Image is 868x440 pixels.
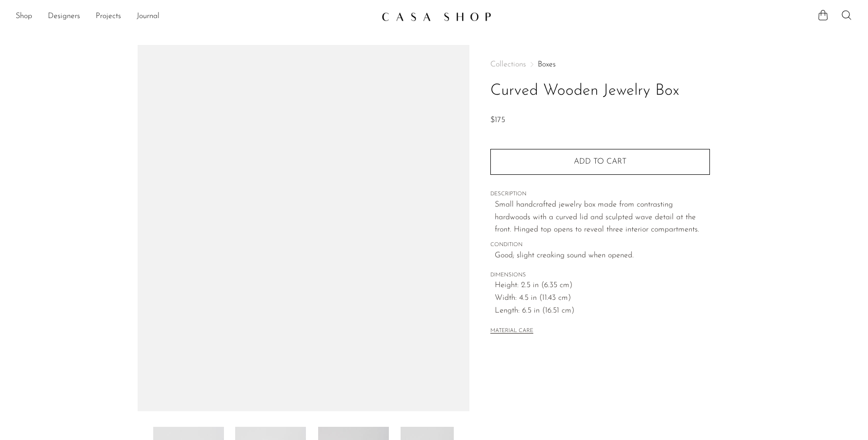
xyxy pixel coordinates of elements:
span: $175 [490,116,505,124]
span: Add to cart [574,158,626,166]
a: Designers [48,10,80,23]
ul: NEW HEADER MENU [16,8,374,25]
a: Shop [16,10,32,23]
p: Small handcrafted jewelry box made from contrasting hardwoods with a curved lid and sculpted wave... [495,199,710,236]
span: Width: 4.5 in (11.43 cm) [495,292,710,305]
span: DESCRIPTION [490,190,710,199]
button: Add to cart [490,149,710,174]
nav: Desktop navigation [16,8,374,25]
button: MATERIAL CARE [490,328,533,335]
a: Projects [96,10,121,23]
span: Good; slight creaking sound when opened. [495,250,710,262]
span: Collections [490,61,526,68]
span: CONDITION [490,241,710,250]
span: DIMENSIONS [490,271,710,280]
span: Length: 6.5 in (16.51 cm) [495,305,710,317]
h1: Curved Wooden Jewelry Box [490,79,710,104]
nav: Breadcrumbs [490,61,710,68]
span: Height: 2.5 in (6.35 cm) [495,279,710,292]
a: Boxes [538,61,556,68]
a: Journal [137,10,160,23]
